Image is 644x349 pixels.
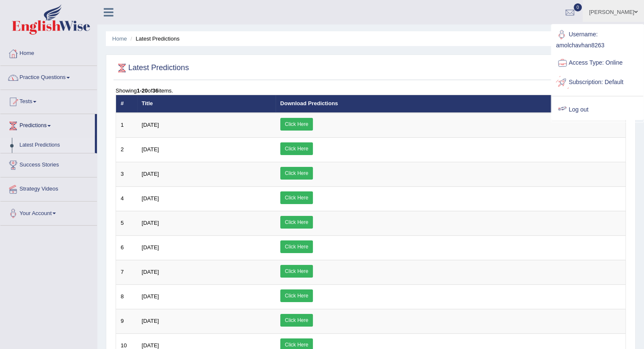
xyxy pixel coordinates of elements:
[142,269,159,275] span: [DATE]
[142,220,159,226] span: [DATE]
[552,53,643,73] a: Access Type: Online
[137,87,148,94] b: 1-20
[137,95,276,113] th: Title
[142,244,159,251] span: [DATE]
[142,195,159,202] span: [DATE]
[142,318,159,324] span: [DATE]
[116,284,137,309] td: 8
[116,309,137,333] td: 9
[280,118,313,131] a: Click Here
[142,171,159,177] span: [DATE]
[0,42,97,63] a: Home
[128,35,180,43] li: Latest Predictions
[116,62,189,74] h2: Latest Predictions
[280,289,313,302] a: Click Here
[574,3,582,11] span: 0
[552,73,643,92] a: Subscription: Default
[142,146,159,153] span: [DATE]
[0,114,95,135] a: Predictions
[116,162,137,186] td: 3
[116,95,137,113] th: #
[116,211,137,235] td: 5
[0,202,97,223] a: Your Account
[0,90,97,111] a: Tests
[0,153,97,174] a: Success Stories
[280,314,313,327] a: Click Here
[280,216,313,229] a: Click Here
[280,191,313,204] a: Click Here
[0,66,97,87] a: Practice Questions
[116,260,137,284] td: 7
[142,342,159,349] span: [DATE]
[280,265,313,278] a: Click Here
[116,235,137,260] td: 6
[276,95,626,113] th: Download Predictions
[116,87,626,95] div: Showing of items.
[116,137,137,162] td: 2
[116,113,137,138] td: 1
[112,35,127,42] a: Home
[280,167,313,180] a: Click Here
[280,240,313,253] a: Click Here
[552,25,643,53] a: Username: amolchavhan8263
[16,138,95,153] a: Latest Predictions
[142,293,159,300] span: [DATE]
[142,122,159,128] span: [DATE]
[552,100,643,120] a: Log out
[116,186,137,211] td: 4
[0,177,97,199] a: Strategy Videos
[280,142,313,155] a: Click Here
[152,87,158,94] b: 36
